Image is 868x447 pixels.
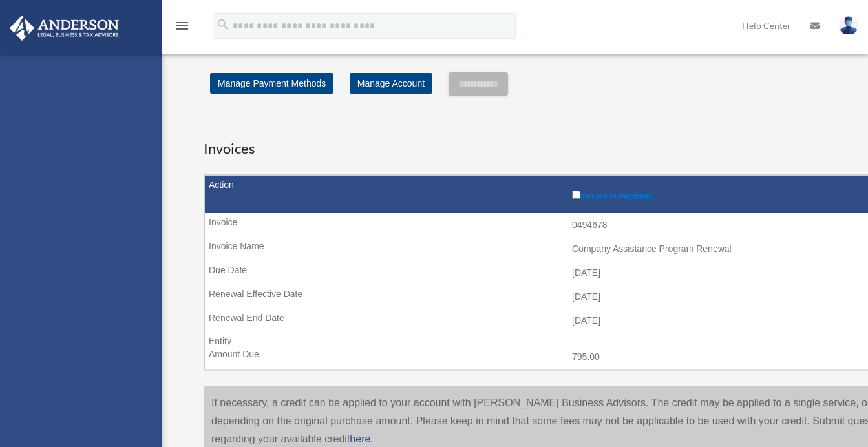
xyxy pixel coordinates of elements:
[175,18,190,34] i: menu
[572,191,580,199] input: Include in Payment
[210,73,333,94] a: Manage Payment Methods
[216,17,230,32] i: search
[175,23,190,34] a: menu
[350,73,432,94] a: Manage Account
[6,16,123,41] img: Anderson Advisors Platinum Portal
[839,16,858,35] img: User Pic
[350,433,373,444] a: here.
